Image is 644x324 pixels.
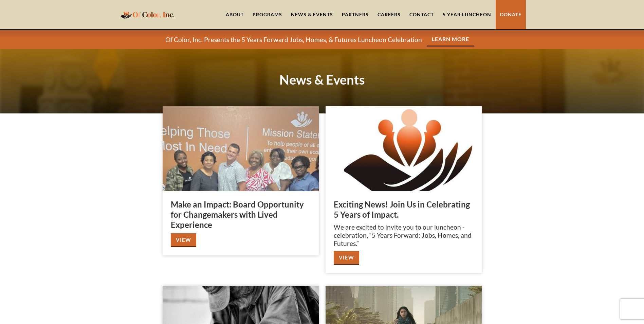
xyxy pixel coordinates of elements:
div: Programs [253,11,282,18]
img: Exciting News! Join Us in Celebrating 5 Years of Impact. [326,106,482,191]
a: View [171,233,196,247]
p: We are excited to invite you to our luncheon - celebration, “5 Years Forward: Jobs, Homes, and Fu... [334,223,474,248]
h3: Exciting News! Join Us in Celebrating 5 Years of Impact. [334,199,474,220]
a: Learn More [427,33,474,47]
a: View [334,251,359,265]
img: Make an Impact: Board Opportunity for Changemakers with Lived Experience [163,106,319,191]
h3: Make an Impact: Board Opportunity for Changemakers with Lived Experience [171,199,311,230]
a: home [118,6,176,22]
strong: News & Events [279,72,365,87]
p: Of Color, Inc. Presents the 5 Years Forward Jobs, Homes, & Futures Luncheon Celebration [165,36,422,44]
